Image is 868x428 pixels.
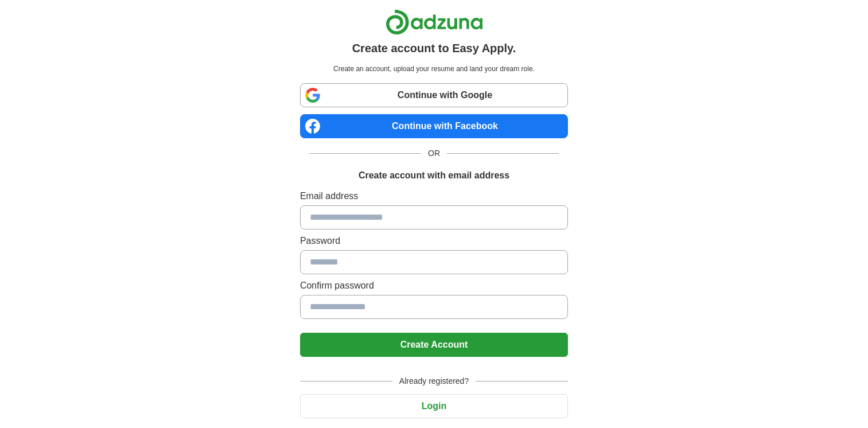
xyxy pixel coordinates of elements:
[359,169,509,182] h1: Create account with email address
[421,147,447,159] span: OR
[392,375,476,387] span: Already registered?
[300,279,568,293] label: Confirm password
[300,401,568,411] a: Login
[352,40,516,57] h1: Create account to Easy Apply.
[300,394,568,418] button: Login
[300,114,568,138] a: Continue with Facebook
[300,333,568,357] button: Create Account
[300,234,568,248] label: Password
[386,9,483,35] img: Adzuna logo
[302,64,566,74] p: Create an account, upload your resume and land your dream role.
[300,189,568,203] label: Email address
[300,83,568,107] a: Continue with Google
